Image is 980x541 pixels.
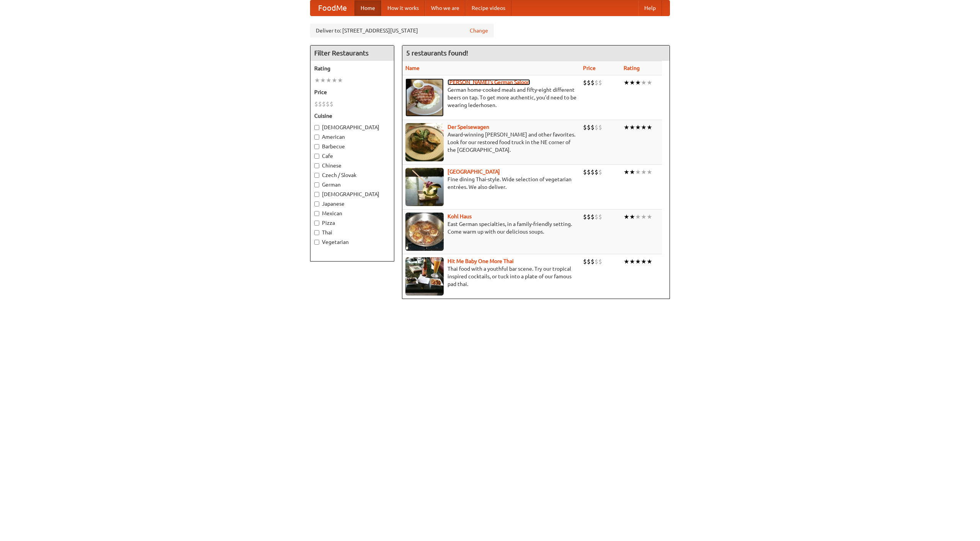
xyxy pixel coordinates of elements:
li: $ [598,168,602,176]
p: Award-winning [PERSON_NAME] and other favorites. Look for our restored food truck in the NE corne... [405,131,577,154]
li: ★ [629,123,635,132]
li: $ [583,257,587,266]
a: Name [405,65,420,71]
h4: Filter Restaurants [310,45,394,61]
li: $ [318,100,322,108]
li: $ [583,123,587,132]
img: babythai.jpg [405,257,444,296]
input: Vegetarian [314,240,319,245]
li: ★ [641,257,647,266]
input: [DEMOGRAPHIC_DATA] [314,192,319,197]
input: Pizza [314,221,319,226]
li: $ [587,257,591,266]
li: $ [595,257,598,266]
li: ★ [624,78,629,87]
label: Mexican [314,210,390,217]
a: Change [470,27,488,34]
img: esthers.jpg [405,78,444,117]
li: ★ [635,78,641,87]
li: ★ [635,123,641,132]
li: $ [583,168,587,176]
b: Kohl Haus [448,213,472,219]
li: ★ [326,76,332,84]
a: Home [354,0,381,16]
li: $ [595,168,598,176]
li: $ [598,123,602,132]
label: Vegetarian [314,238,390,246]
a: [GEOGRAPHIC_DATA] [448,169,500,175]
a: How it works [381,0,425,16]
input: German [314,182,319,187]
li: ★ [624,257,629,266]
input: [DEMOGRAPHIC_DATA] [314,125,319,130]
li: ★ [641,78,647,87]
label: American [314,133,390,141]
a: Who we are [425,0,465,16]
li: $ [314,100,318,108]
li: $ [587,123,591,132]
label: Chinese [314,162,390,169]
li: $ [583,213,587,221]
li: ★ [624,168,629,176]
li: ★ [647,168,652,176]
li: $ [598,257,602,266]
a: Help [638,0,662,16]
li: $ [330,100,333,108]
input: Thai [314,230,319,235]
label: Japanese [314,200,390,208]
img: speisewagen.jpg [405,123,444,161]
a: FoodMe [310,0,354,16]
div: Deliver to: [STREET_ADDRESS][US_STATE] [310,24,494,37]
input: American [314,135,319,140]
li: $ [587,78,591,87]
label: Barbecue [314,143,390,150]
input: Barbecue [314,144,319,149]
li: ★ [624,123,629,132]
li: ★ [647,213,652,221]
li: ★ [635,257,641,266]
li: ★ [647,257,652,266]
li: ★ [314,76,320,84]
li: ★ [337,76,343,84]
h5: Rating [314,65,390,72]
a: Hit Me Baby One More Thai [448,258,514,264]
li: ★ [647,123,652,132]
li: ★ [332,76,337,84]
h5: Cuisine [314,112,390,120]
li: ★ [641,123,647,132]
p: East German specialties, in a family-friendly setting. Come warm up with our delicious soups. [405,220,577,236]
input: Mexican [314,211,319,216]
li: ★ [629,257,635,266]
li: $ [595,213,598,221]
a: Rating [624,65,640,71]
label: Czech / Slovak [314,171,390,179]
input: Cafe [314,154,319,159]
a: Price [583,65,596,71]
label: German [314,181,390,188]
input: Japanese [314,201,319,206]
input: Czech / Slovak [314,173,319,178]
li: ★ [629,168,635,176]
li: ★ [629,78,635,87]
li: $ [598,78,602,87]
li: $ [595,123,598,132]
li: ★ [624,213,629,221]
label: [DEMOGRAPHIC_DATA] [314,190,390,198]
li: $ [591,123,595,132]
li: $ [591,257,595,266]
h5: Price [314,88,390,96]
a: [PERSON_NAME]'s German Saloon [448,79,530,85]
ng-pluralize: 5 restaurants found! [406,49,468,57]
a: Recipe videos [465,0,511,16]
a: Der Speisewagen [448,124,489,130]
li: $ [591,78,595,87]
p: German home-cooked meals and fifty-eight different beers on tap. To get more authentic, you'd nee... [405,86,577,109]
li: ★ [641,168,647,176]
li: $ [595,78,598,87]
li: $ [326,100,330,108]
li: ★ [320,76,326,84]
